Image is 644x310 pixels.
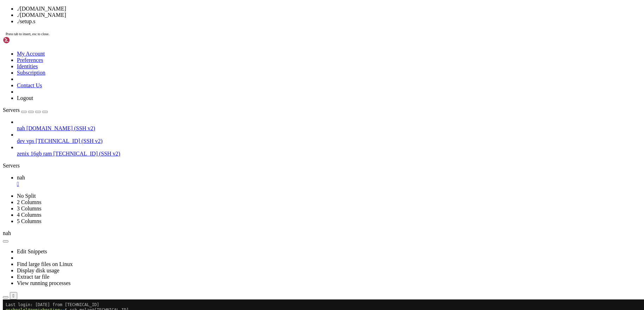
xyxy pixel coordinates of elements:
[3,198,552,203] x-row: Enable ESM Apps to receive additional future security updates.
[17,138,34,144] span: dev vps
[35,240,37,245] span: ~
[3,66,552,71] x-row: * Support: [URL][DOMAIN_NAME]
[3,166,552,172] x-row: Expanded Security Maintenance for Applications is not enabled.
[3,177,552,182] x-row: 110 updates can be applied immediately.
[49,256,51,261] div: (18, 48)
[17,138,641,144] a: dev vps [TECHNICAL_ID] (SSH v2)
[3,119,552,124] x-row: IPv4 address for ens18: [TECHNICAL_ID]
[53,151,120,157] span: [TECHNICAL_ID] (SSH v2)
[17,274,49,280] a: Extract tar file
[3,87,552,93] x-row: System load: 0.0
[17,119,641,132] li: nah [DOMAIN_NAME] (SSH v2)
[3,13,552,19] x-row: melan@[TECHNICAL_ID]'s password:
[3,246,552,251] x-row: [DOMAIN_NAME]
[17,218,42,224] a: 5 Columns
[13,293,14,298] div: 
[3,124,552,129] x-row: IPv6 address for ens18: [TECHNICAL_ID]
[17,175,25,181] span: nah
[3,45,552,50] x-row: Welcome to Ubuntu 24.04.2 LTS (GNU/Linux 6.8.0-71-generic x86_64)
[3,230,552,235] x-row: : $ ls
[3,114,552,119] x-row: Users logged in: 0
[3,24,552,29] x-row: melan@[TECHNICAL_ID]'s password:
[3,240,32,245] span: melan@server
[17,125,641,132] a: nah [DOMAIN_NAME] (SSH v2)
[17,70,45,76] a: Subscription
[3,188,552,193] x-row: To see these additional updates run: apt list --upgradable
[17,18,641,25] li: ./setup.s
[3,251,32,256] span: melan@server
[35,235,37,240] span: ~
[3,3,552,8] x-row: Last login: [DATE] from [TECHNICAL_ID]
[3,61,552,66] x-row: * Management: [URL][DOMAIN_NAME]
[3,77,552,82] x-row: System information as of [DATE]
[26,125,95,131] span: [DOMAIN_NAME] (SSH v2)
[17,12,641,18] li: ./[DOMAIN_NAME]
[3,230,11,236] span: nah
[3,256,552,261] x-row: : $ ./
[3,93,552,98] x-row: Usage of /: 30.1% of 31.32GB
[59,8,62,13] span: ~
[17,175,641,187] a: nah
[3,235,552,240] x-row: : $ nano [DOMAIN_NAME]
[17,212,42,218] a: 4 Columns
[3,19,552,24] x-row: Permission denied, please try again.
[17,63,38,69] a: Identities
[3,240,552,246] x-row: : $ ls
[17,144,641,157] li: zenix 16gb ram [TECHNICAL_ID] (SSH v2)
[3,34,57,39] span: escherlol@zenixhosting
[3,235,32,240] span: melan@server
[17,248,47,254] a: Edit Snippets
[59,34,62,39] span: ~
[3,256,32,261] span: melan@server
[36,138,102,144] span: [TECHNICAL_ID] (SSH v2)
[35,230,37,235] span: ~
[17,82,42,88] a: Contact Us
[17,95,33,101] a: Logout
[3,224,552,230] x-row: Last login: [DATE] from [TECHNICAL_ID]
[17,125,25,131] span: nah
[3,145,552,151] x-row: just raised the bar for easy, resilient and secure K8s cluster deployment.
[3,230,32,235] span: melan@server
[3,8,552,13] x-row: : $ ssh melan@[TECHNICAL_ID]
[6,32,49,36] span: Press tab to insert, esc to close.
[17,151,52,157] span: zenix 16gb ram
[3,8,57,13] span: escherlol@zenixhosting
[10,292,17,299] button: 
[3,108,552,114] x-row: Processes: 134
[3,107,20,113] span: Servers
[17,181,641,187] a: 
[3,103,552,108] x-row: Swap usage: 3%
[3,107,48,113] a: Servers
[3,163,641,169] div: Servers
[17,261,73,267] a: Find large files on Linux
[3,219,552,224] x-row: *** System restart required ***
[17,51,45,57] a: My Account
[3,156,552,161] x-row: [URL][DOMAIN_NAME]
[17,267,59,273] a: Display disk usage
[3,98,552,103] x-row: Memory usage: 20%
[17,132,641,144] li: dev vps [TECHNICAL_ID] (SSH v2)
[17,199,42,205] a: 2 Columns
[17,151,641,157] a: zenix 16gb ram [TECHNICAL_ID] (SSH v2)
[17,205,42,211] a: 3 Columns
[17,57,43,63] a: Preferences
[3,251,552,256] x-row: : $ chmod +x [DOMAIN_NAME]
[3,34,552,40] x-row: : $ ssh melan@[TECHNICAL_ID]
[17,280,71,286] a: View running processes
[3,40,552,45] x-row: melan@[TECHNICAL_ID]'s password:
[3,129,552,135] x-row: IPv6 address for ens18: [TECHNICAL_ID]
[17,193,36,199] a: No Split
[17,6,641,12] li: ./[DOMAIN_NAME]
[3,56,552,61] x-row: * Documentation: [URL][DOMAIN_NAME]
[35,251,37,256] span: ~
[3,203,552,209] x-row: See [URL][DOMAIN_NAME] or run: sudo pro status
[3,37,43,44] img: Shellngn
[3,140,552,145] x-row: * Strictly confined Kubernetes makes edge and IoT secure. Learn how MicroK8s
[35,256,37,261] span: ~
[3,182,552,188] x-row: 2 of these updates are standard security updates.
